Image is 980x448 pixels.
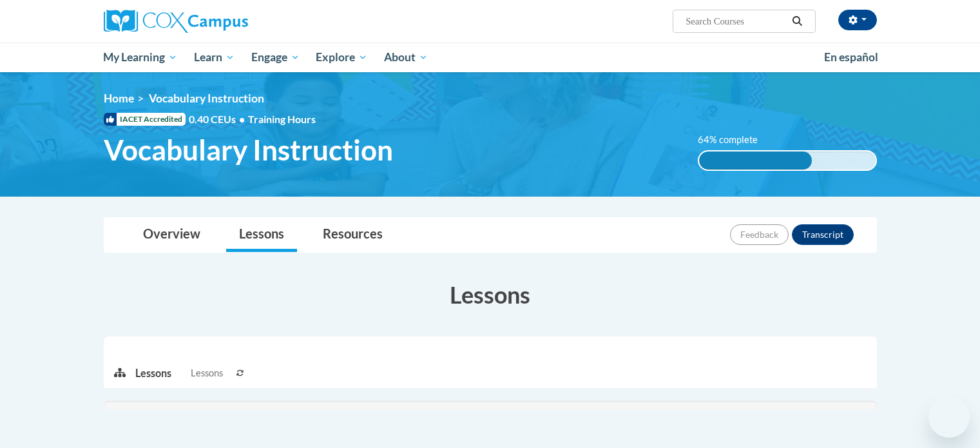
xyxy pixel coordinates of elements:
[149,92,264,105] span: Vocabulary Instruction
[194,50,235,65] span: Learn
[130,218,213,252] a: Overview
[186,43,243,72] a: Learn
[698,133,772,147] label: 64% complete
[251,50,300,65] span: Engage
[95,43,186,72] a: My Learning
[684,14,787,29] input: Search Courses
[239,113,245,125] span: •
[699,151,812,170] div: 64% complete
[792,224,854,245] button: Transcript
[838,10,877,30] button: Account Settings
[316,50,367,65] span: Explore
[104,92,134,105] a: Home
[928,396,970,438] iframe: Button to launch messaging window
[189,112,248,126] span: 0.40 CEUs
[191,366,223,380] span: Lessons
[104,10,349,33] a: Cox Campus
[104,10,248,33] img: Cox Campus
[310,218,396,252] a: Resources
[787,14,807,29] button: Search
[104,133,393,167] span: Vocabulary Instruction
[376,43,436,72] a: About
[135,366,171,380] p: Lessons
[103,50,177,65] span: My Learning
[226,218,297,252] a: Lessons
[307,43,376,72] a: Explore
[824,50,878,64] span: En español
[104,113,186,126] span: IACET Accredited
[84,43,896,72] div: Main menu
[243,43,308,72] a: Engage
[384,50,428,65] span: About
[104,278,877,311] h3: Lessons
[248,113,316,125] span: Training Hours
[816,44,887,71] a: En español
[730,224,789,245] button: Feedback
